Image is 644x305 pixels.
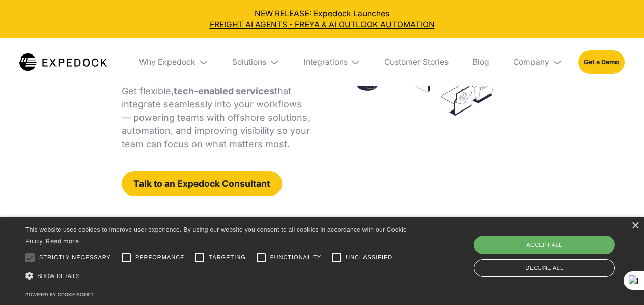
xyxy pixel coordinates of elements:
[39,253,111,262] span: Strictly necessary
[578,50,625,73] a: Get a Demo
[465,38,497,86] a: Blog
[303,57,348,67] div: Integrations
[174,86,274,96] strong: tech-enabled services
[25,226,407,245] span: This website uses cookies to improve user experience. By using our website you consent to all coo...
[131,38,216,86] div: Why Expedock
[232,57,266,67] div: Solutions
[46,237,79,245] a: Read more
[631,222,639,230] div: Close
[513,57,549,67] div: Company
[377,38,457,86] a: Customer Stories
[135,253,185,262] span: Performance
[209,253,245,262] span: Targeting
[474,236,615,254] div: Accept all
[139,57,195,67] div: Why Expedock
[37,273,80,279] span: Show details
[8,19,636,31] a: FREIGHT AI AGENTS - FREYA & AI OUTLOOK AUTOMATION
[25,292,94,297] a: Powered by cookie-script
[593,256,644,305] iframe: Chat Widget
[8,8,636,31] div: NEW RELEASE: Expedock Launches
[122,171,282,196] a: Talk to an Expedock Consultant
[474,259,615,277] div: Decline all
[295,38,369,86] div: Integrations
[505,38,570,86] div: Company
[346,253,393,262] span: Unclassified
[225,38,288,86] div: Solutions
[25,269,411,283] div: Show details
[122,85,311,151] p: Get flexible, that integrate seamlessly into your workflows — powering teams with offshore soluti...
[270,253,321,262] span: Functionality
